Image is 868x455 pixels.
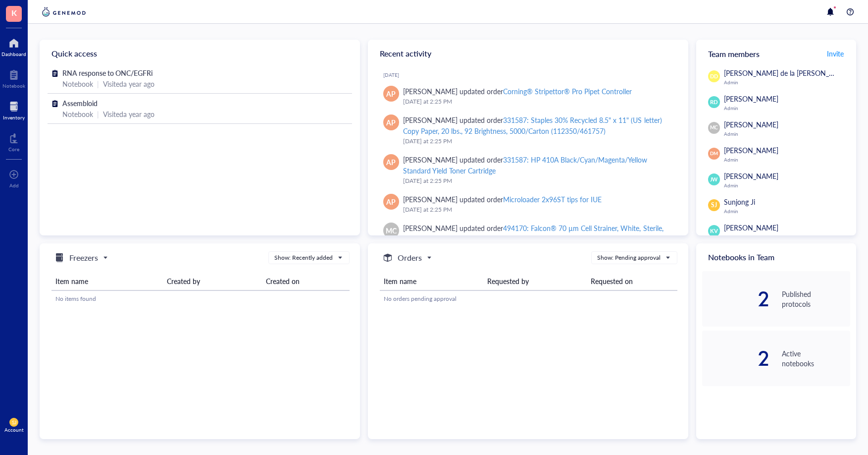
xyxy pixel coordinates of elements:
span: DM [710,150,718,157]
div: Admin [724,234,850,240]
th: Created on [262,272,349,290]
div: | [97,109,99,119]
div: [PERSON_NAME] updated order [403,194,602,205]
div: Inventory [3,114,25,120]
div: Admin [724,157,850,163]
span: [PERSON_NAME] [724,171,778,181]
div: Add [9,182,19,188]
div: [DATE] at 2:25 PM [403,176,672,186]
div: Notebook [2,83,25,89]
div: Show: Recently added [274,253,333,262]
span: Invite [827,49,844,58]
div: Notebooks in Team [696,243,856,271]
div: Account [4,427,24,433]
span: [PERSON_NAME] [724,94,778,104]
div: No items found [55,294,346,303]
div: Admin [724,208,850,214]
th: Item name [380,272,483,290]
div: 2 [702,291,770,307]
img: genemod-logo [40,6,88,18]
span: Assembloid [62,98,98,108]
div: Admin [724,105,850,111]
span: AP [386,157,396,168]
div: Recent activity [368,40,688,67]
a: Core [8,130,19,152]
div: Active notebooks [782,348,850,368]
a: Dashboard [1,35,26,57]
span: [PERSON_NAME] [724,119,778,129]
div: [DATE] at 2:25 PM [403,97,672,107]
div: Team members [696,40,856,67]
a: AP[PERSON_NAME] updated order331587: Staples 30% Recycled 8.5" x 11" (US letter) Copy Paper, 20 l... [376,111,680,150]
span: RNA response to ONC/EGFRi [62,68,153,78]
div: [DATE] at 2:25 PM [403,205,672,215]
span: DD [710,72,718,80]
div: [DATE] [383,72,680,78]
div: [DATE] at 2:25 PM [403,136,672,146]
span: SJ [711,201,717,210]
span: RD [710,98,718,107]
div: Corning® Stripettor® Pro Pipet Controller [503,86,632,96]
div: Visited a year ago [103,109,154,119]
a: Inventory [3,99,25,120]
div: No orders pending approval [384,294,674,303]
h5: Freezers [69,252,98,264]
th: Created by [163,272,262,290]
span: KV [710,227,717,235]
button: Invite [826,46,844,61]
span: K [11,6,17,19]
div: | [97,78,99,89]
a: Notebook [2,67,25,89]
span: [PERSON_NAME] [724,223,778,232]
span: MC [710,124,718,131]
div: Notebook [62,109,93,119]
a: AP[PERSON_NAME] updated order331587: HP 410A Black/Cyan/Magenta/Yellow Standard Yield Toner Cartr... [376,150,680,190]
div: [PERSON_NAME] updated order [403,154,672,176]
h5: Orders [398,252,422,264]
a: AP[PERSON_NAME] updated orderMicroloader 2x96ST tips for IUE[DATE] at 2:25 PM [376,190,680,219]
span: Sunjong Ji [724,197,755,207]
span: [PERSON_NAME] de la [PERSON_NAME] [724,68,851,78]
div: Visited a year ago [103,78,154,89]
div: Published protocols [782,289,850,309]
div: Admin [724,131,850,137]
div: Notebook [62,78,93,89]
div: Admin [724,182,850,188]
div: 331587: HP 410A Black/Cyan/Magenta/Yellow Standard Yield Toner Cartridge [403,155,648,175]
div: [PERSON_NAME] updated order [403,114,672,136]
div: Core [8,146,19,152]
a: MC[PERSON_NAME] updated order494170: Falcon® 70 µm Cell Strainer, White, Sterile, Individually Pa... [376,219,680,258]
span: AP [386,196,396,207]
div: [PERSON_NAME] updated order [403,86,632,97]
a: AP[PERSON_NAME] updated orderCorning® Stripettor® Pro Pipet Controller[DATE] at 2:25 PM [376,82,680,111]
span: AP [386,88,396,99]
div: 331587: Staples 30% Recycled 8.5" x 11" (US letter) Copy Paper, 20 lbs., 92 Brightness, 5000/Cart... [403,115,662,136]
div: Dashboard [1,51,26,57]
span: AP [386,117,396,128]
th: Requested on [587,272,678,290]
div: 2 [702,350,770,366]
div: Show: Pending approval [597,253,661,262]
th: Item name [51,272,163,290]
span: JW [710,175,718,183]
div: Microloader 2x96ST tips for IUE [503,194,602,204]
span: SJ [12,419,16,425]
div: Quick access [40,40,360,67]
div: Admin [724,79,851,85]
th: Requested by [483,272,587,290]
span: [PERSON_NAME] [724,145,778,155]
